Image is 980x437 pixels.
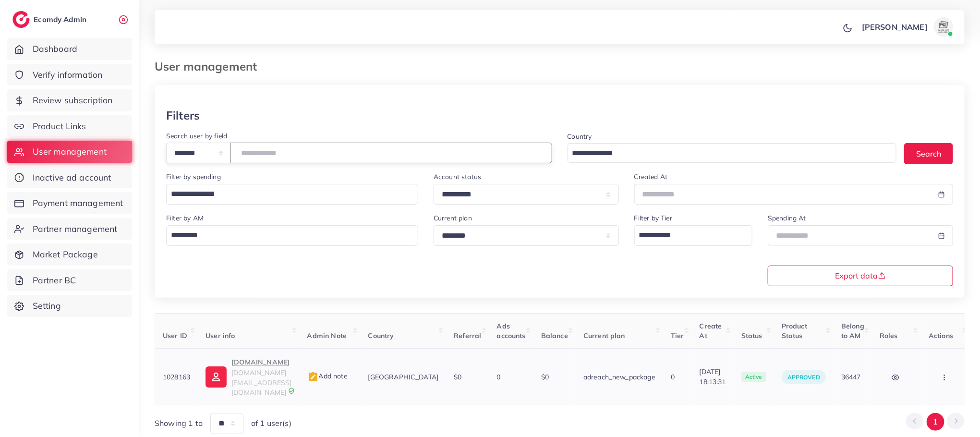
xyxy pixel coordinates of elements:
[671,331,684,340] span: Tier
[33,69,103,81] span: Verify information
[541,373,549,381] span: $0
[33,223,118,235] span: Partner management
[166,131,227,141] label: Search user by field
[841,322,864,340] span: Belong to AM
[7,269,132,291] a: Partner BC
[568,143,897,163] div: Search for option
[700,367,726,387] span: [DATE] 18:13:31
[454,373,461,381] span: $0
[787,374,820,381] span: approved
[434,172,481,182] label: Account status
[434,213,472,223] label: Current plan
[163,373,190,381] span: 1028163
[7,141,132,163] a: User management
[7,115,132,137] a: Product Links
[166,213,204,223] label: Filter by AM
[166,109,200,122] h3: Filters
[636,227,740,243] input: Search for option
[904,143,953,164] button: Search
[862,21,928,33] p: [PERSON_NAME]
[33,120,86,133] span: Product Links
[231,368,291,397] span: [DOMAIN_NAME][EMAIL_ADDRESS][DOMAIN_NAME]
[583,373,655,381] span: adreach_new_package
[155,60,265,73] h3: User management
[934,17,953,36] img: avatar
[741,331,762,340] span: Status
[634,225,752,246] div: Search for option
[368,373,439,381] span: [GEOGRAPHIC_DATA]
[166,184,418,205] div: Search for option
[497,373,501,381] span: 0
[835,272,886,279] span: Export data
[634,172,668,182] label: Created At
[497,322,526,340] span: Ads accounts
[206,356,291,397] a: [DOMAIN_NAME][DOMAIN_NAME][EMAIL_ADDRESS][DOMAIN_NAME]
[700,322,722,340] span: Create At
[7,167,132,189] a: Inactive ad account
[33,43,77,55] span: Dashboard
[33,171,111,184] span: Inactive ad account
[168,186,406,202] input: Search for option
[33,94,113,107] span: Review subscription
[12,11,89,28] a: logoEcomdy Admin
[906,413,965,431] ul: Pagination
[880,331,898,340] span: Roles
[34,15,89,24] h2: Ecomdy Admin
[288,388,295,394] img: 9CAL8B2pu8EFxCJHYAAAAldEVYdGRhdGU6Y3JlYXRlADIwMjItMTItMDlUMDQ6NTg6MzkrMDA6MDBXSlgLAAAAJXRFWHRkYXR...
[168,227,406,243] input: Search for option
[368,331,394,340] span: Country
[206,331,235,340] span: User info
[929,331,953,340] span: Actions
[841,373,861,381] span: 36447
[166,225,418,246] div: Search for option
[634,213,672,223] label: Filter by Tier
[33,248,98,261] span: Market Package
[155,418,203,429] span: Showing 1 to
[7,218,132,240] a: Partner management
[7,64,132,86] a: Verify information
[7,89,132,111] a: Review subscription
[7,243,132,266] a: Market Package
[12,11,30,28] img: logo
[33,197,123,209] span: Payment management
[307,331,347,340] span: Admin Note
[927,413,944,431] button: Go to page 1
[166,172,221,182] label: Filter by spending
[7,192,132,214] a: Payment management
[741,372,766,382] span: active
[768,266,953,286] button: Export data
[231,356,291,368] p: [DOMAIN_NAME]
[307,372,348,380] span: Add note
[7,295,132,317] a: Setting
[163,331,187,340] span: User ID
[569,146,884,161] input: Search for option
[206,366,227,388] img: ic-user-info.36bf1079.svg
[583,331,625,340] span: Current plan
[768,213,806,223] label: Spending At
[671,373,675,381] span: 0
[307,371,319,383] img: admin_note.cdd0b510.svg
[33,146,107,158] span: User management
[857,17,957,36] a: [PERSON_NAME]avatar
[541,331,568,340] span: Balance
[568,132,592,141] label: Country
[251,418,291,429] span: of 1 user(s)
[782,322,807,340] span: Product Status
[7,38,132,60] a: Dashboard
[454,331,481,340] span: Referral
[33,274,76,287] span: Partner BC
[33,300,61,312] span: Setting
